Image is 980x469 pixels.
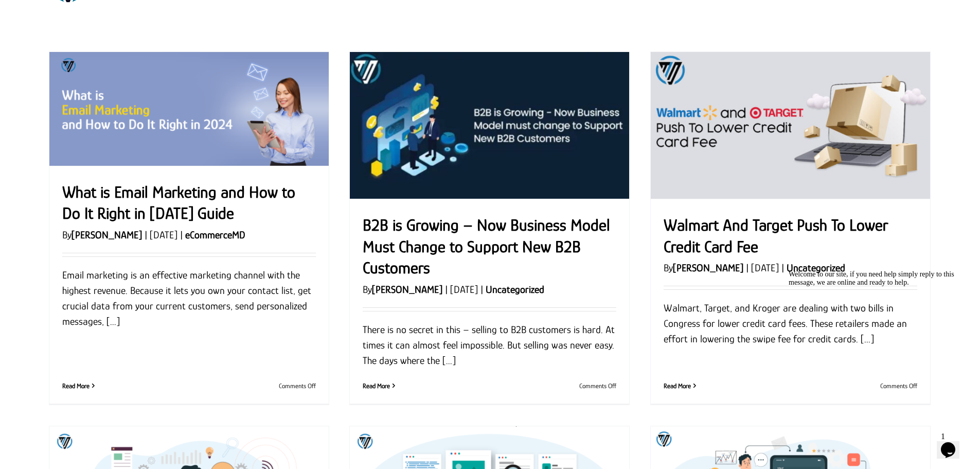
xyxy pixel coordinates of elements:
a: More on Walmart And Target Push To Lower Credit Card Fee [664,382,691,390]
img: email marketing [49,52,329,166]
span: | [743,262,751,273]
span: Comments Off [579,382,616,390]
a: [PERSON_NAME] [673,262,743,273]
span: Comments Off [279,382,316,390]
a: What is Email Marketing and How to Do It Right in [DATE] Guide [62,183,295,223]
a: What is Email Marketing and How to Do It Right in 2024 Guide [49,52,329,166]
p: There is no secret in this – selling to B2B customers is hard. At times it can almost feel imposs... [363,322,616,368]
a: Walmart And Target Push To Lower Credit Card Fee [651,52,930,199]
a: eCommerceMD [185,229,245,240]
div: Welcome to our site, if you need help simply reply to this message, we are online and ready to help. [4,4,189,21]
p: Email marketing is an effective marketing channel with the highest revenue. Because it lets you o... [62,267,316,329]
span: [DATE] [450,284,478,295]
span: Welcome to our site, if you need help simply reply to this message, we are online and ready to help. [4,4,170,20]
a: Uncategorized [486,284,544,295]
a: More on What is Email Marketing and How to Do It Right in 2024 Guide [62,382,90,390]
p: By [62,227,316,242]
a: B2B is Growing – Now Business Model Must Change to Support New B2B Customers [363,216,610,277]
span: | [779,262,787,273]
span: | [442,284,450,295]
a: B2B is Growing – Now Business Model Must Change to Support New B2B Customers [350,52,629,199]
p: By [363,282,616,297]
span: | [478,284,486,295]
p: By [664,260,917,275]
iframe: chat widget [785,266,970,423]
a: Uncategorized [787,262,845,273]
span: | [177,229,185,240]
span: [DATE] [150,229,177,240]
a: [PERSON_NAME] [372,284,442,295]
a: Walmart And Target Push To Lower Credit Card Fee [664,216,888,256]
span: | [142,229,150,240]
iframe: chat widget [937,428,970,459]
span: [DATE] [751,262,779,273]
a: [PERSON_NAME] [72,229,142,240]
p: Walmart, Target, and Kroger are dealing with two bills in Congress for lower credit card fees. Th... [664,300,917,346]
a: More on B2B is Growing – Now Business Model Must Change to Support New B2B Customers [363,382,390,390]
